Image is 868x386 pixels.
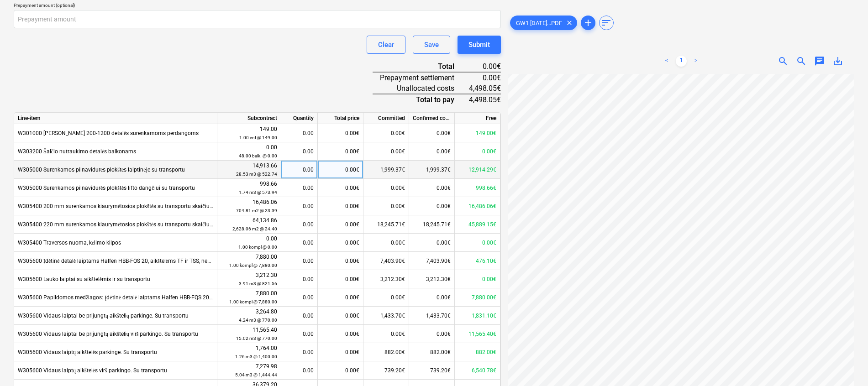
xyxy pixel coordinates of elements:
div: 149.00 [221,125,277,142]
span: clear [564,17,575,28]
div: 0.00 [221,143,277,160]
div: 0.00€ [318,343,363,361]
span: add [583,17,594,28]
div: Line-item [14,113,217,124]
div: 0.00€ [318,270,363,288]
div: 0.00€ [409,288,455,307]
div: 0.00€ [318,161,363,179]
div: Submit [468,39,490,51]
div: 0.00€ [455,270,500,288]
div: 16,486.06€ [455,197,500,215]
div: 7,880.00 [221,289,277,306]
div: 18,245.71€ [363,215,409,234]
div: 0.00€ [363,197,409,215]
div: Save [424,39,439,51]
div: Total [373,61,469,72]
div: 16,486.06 [221,198,277,215]
a: Next page [690,56,701,67]
small: 1.00 kompl @ 0.00 [238,245,277,250]
div: 998.66€ [455,179,500,197]
span: W305600 Lauko laiptai su aikštelėmis ir su transportu [18,276,150,282]
div: 7,403.90€ [363,252,409,270]
div: 882.00€ [455,343,500,361]
div: 0.00 [285,197,314,215]
div: 0.00€ [363,179,409,197]
div: 0.00€ [409,124,455,142]
div: Confirmed costs [409,113,455,124]
small: 1.00 kompl @ 7,880.00 [229,263,277,268]
span: W301000 Peikko Petra 200-1200 detalės surenkamoms perdangoms [18,130,199,136]
div: 0.00 [285,179,314,197]
div: 1,999.37€ [363,161,409,179]
div: 476.10€ [455,252,500,270]
button: Submit [458,36,501,54]
div: 998.66 [221,180,277,197]
small: 4.24 m3 @ 770.00 [239,318,277,323]
div: 0.00€ [409,325,455,343]
div: Total to pay [373,94,469,105]
span: W305400 Traversos nuoma, kėlimo kilpos [18,240,121,246]
div: 1,831.10€ [455,307,500,325]
div: 7,880.00€ [455,288,500,307]
div: 0.00€ [318,325,363,343]
div: 882.00€ [363,343,409,361]
span: zoom_in [778,56,789,67]
iframe: Chat Widget [822,342,868,386]
div: 45,889.15€ [455,215,500,234]
div: 0.00 [285,307,314,325]
div: 12,914.29€ [455,161,500,179]
div: 0.00 [285,234,314,252]
div: 0.00€ [318,288,363,307]
p: Prepayment amount (optional) [14,2,501,10]
div: 0.00 [285,325,314,343]
small: 2,628.06 m2 @ 24.40 [232,226,277,231]
div: 0.00€ [318,179,363,197]
span: W305600 Įdėtinė detalė laiptams Halfen HBB-FQS 20, aikštelėms TF ir TSS, neopreno tarpinė [18,258,243,264]
small: 5.04 m3 @ 1,444.44 [235,372,277,377]
div: 3,212.30€ [363,270,409,288]
span: chat [814,56,825,67]
span: W305600 Vidaus laiptų aikštelės parkinge. Su transportu [18,349,157,355]
div: 0.00€ [318,361,363,380]
div: Subcontract [217,113,281,124]
div: Prepayment settlement [373,72,469,83]
div: 1,433.70€ [409,307,455,325]
span: W305600 Vidaus laiptų aikštelės virš parkingo. Su transportu [18,367,167,374]
div: 0.00€ [318,124,363,142]
div: 0.00 [285,270,314,288]
div: Committed [363,113,409,124]
div: 0.00€ [363,142,409,161]
div: 7,880.00 [221,253,277,270]
div: 149.00€ [455,124,500,142]
div: 14,913.66 [221,162,277,178]
div: 1,764.00 [221,344,277,361]
small: 28.53 m3 @ 522.74 [236,172,277,177]
div: 0.00 [285,161,314,179]
div: 0.00 [285,215,314,234]
div: 0.00 [285,343,314,361]
div: 0.00€ [318,234,363,252]
div: 0.00 [285,124,314,142]
span: zoom_out [796,56,807,67]
div: 18,245.71€ [409,215,455,234]
small: 48.00 balk. @ 0.00 [239,153,277,158]
div: 6,540.78€ [455,361,500,380]
span: W305600 Vidaus laiptai be prijungtų aikštelių parkinge. Su transportu [18,313,189,319]
span: W305000 Surenkamos pilnavidurės plokštės lifto dangčiui su transportu [18,185,195,191]
div: Total price [318,113,363,124]
div: 4,498.05€ [469,94,501,105]
div: 0.00€ [318,142,363,161]
div: 7,403.90€ [409,252,455,270]
div: 739.20€ [363,361,409,380]
div: Clear [378,39,394,51]
span: W305600 Vidaus laiptai be prijungtų aikštelių virš parkingo. Su transportu [18,331,198,337]
div: 3,212.30€ [409,270,455,288]
div: 0.00€ [455,142,500,161]
a: Previous page [661,56,672,67]
button: Clear [367,36,405,54]
div: 0.00€ [318,197,363,215]
div: 0.00€ [363,325,409,343]
small: 704.81 m2 @ 23.39 [236,208,277,213]
span: W305400 200 mm surenkamos kiaurymėtosios plokštės su transportu skaičiuojant Neto kiekį ir su tra... [18,203,287,209]
div: 0.00€ [409,142,455,161]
